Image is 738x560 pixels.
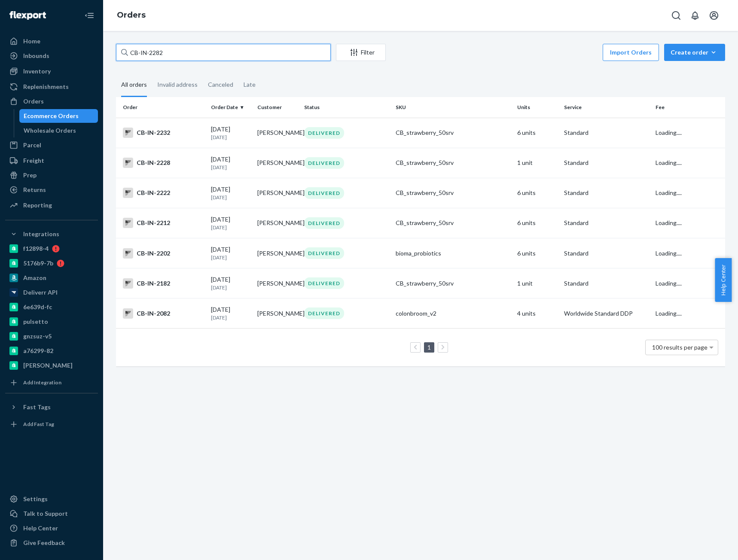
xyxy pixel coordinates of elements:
[5,198,98,212] a: Reporting
[123,278,204,289] div: CB-IN-2182
[304,127,344,139] div: DELIVERED
[5,183,98,197] a: Returns
[5,300,98,314] a: 6e639d-fc
[686,7,704,24] button: Open notifications
[208,73,233,96] div: Canceled
[396,158,511,167] div: CB_strawberry_50srv
[514,118,561,148] td: 6 units
[211,125,251,141] div: [DATE]
[23,259,53,268] div: 5176b9-7b
[652,268,725,298] td: Loading....
[117,10,146,20] a: Orders
[304,277,344,289] div: DELIVERED
[5,521,98,535] a: Help Center
[19,109,98,123] a: Ecommerce Orders
[254,118,301,148] td: [PERSON_NAME]
[514,148,561,178] td: 1 unit
[123,128,204,138] div: CB-IN-2232
[5,400,98,414] button: Fast Tags
[9,11,46,20] img: Flexport logo
[211,164,251,171] p: [DATE]
[5,80,98,94] a: Replenishments
[304,187,344,199] div: DELIVERED
[123,308,204,319] div: CB-IN-2082
[671,48,719,57] div: Create order
[396,249,511,258] div: bioma_probiotics
[23,317,48,326] div: pulsetto
[5,507,98,520] a: Talk to Support
[705,7,723,24] button: Open account menu
[301,97,392,118] th: Status
[514,178,561,208] td: 6 units
[5,315,98,329] a: pulsetto
[5,492,98,506] a: Settings
[715,258,732,302] button: Help Center
[254,148,301,178] td: [PERSON_NAME]
[5,376,98,390] a: Add Integration
[23,361,73,370] div: [PERSON_NAME]
[110,3,152,28] ol: breadcrumbs
[23,347,53,355] div: a76299-82
[668,7,685,24] button: Open Search Box
[336,44,386,61] button: Filter
[5,168,98,182] a: Prep
[123,218,204,228] div: CB-IN-2212
[564,158,649,167] p: Standard
[5,286,98,299] a: Deliverr API
[23,274,46,282] div: Amazon
[603,44,659,61] button: Import Orders
[23,332,52,341] div: gnzsuz-v5
[5,359,98,372] a: [PERSON_NAME]
[5,138,98,152] a: Parcel
[5,242,98,256] a: f12898-4
[5,64,98,78] a: Inventory
[564,309,649,318] p: Worldwide Standard DDP
[157,73,198,96] div: Invalid address
[257,103,297,111] div: Customer
[5,227,98,241] button: Integrations
[211,185,251,201] div: [DATE]
[392,97,514,118] th: SKU
[254,178,301,208] td: [PERSON_NAME]
[211,284,251,291] p: [DATE]
[304,307,344,319] div: DELIVERED
[24,126,76,135] div: Wholesale Orders
[211,305,251,321] div: [DATE]
[514,97,561,118] th: Units
[514,268,561,298] td: 1 unit
[426,344,433,351] a: Page 1 is your current page
[23,403,51,411] div: Fast Tags
[123,248,204,259] div: CB-IN-2202
[23,67,51,76] div: Inventory
[23,186,46,194] div: Returns
[396,189,511,197] div: CB_strawberry_50srv
[23,495,48,503] div: Settings
[336,48,385,57] div: Filter
[5,417,98,431] a: Add Fast Tag
[23,201,52,210] div: Reporting
[304,247,344,259] div: DELIVERED
[211,245,251,261] div: [DATE]
[211,314,251,321] p: [DATE]
[5,94,98,108] a: Orders
[564,128,649,137] p: Standard
[23,509,68,518] div: Talk to Support
[211,194,251,201] p: [DATE]
[564,219,649,227] p: Standard
[116,44,331,61] input: Search orders
[23,52,49,60] div: Inbounds
[254,208,301,238] td: [PERSON_NAME]
[81,7,98,24] button: Close Navigation
[254,238,301,268] td: [PERSON_NAME]
[5,536,98,550] button: Give Feedback
[5,154,98,167] a: Freight
[23,82,69,91] div: Replenishments
[123,188,204,198] div: CB-IN-2222
[116,97,207,118] th: Order
[564,279,649,288] p: Standard
[23,156,44,165] div: Freight
[23,97,44,106] div: Orders
[652,298,725,329] td: Loading....
[23,288,58,297] div: Deliverr API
